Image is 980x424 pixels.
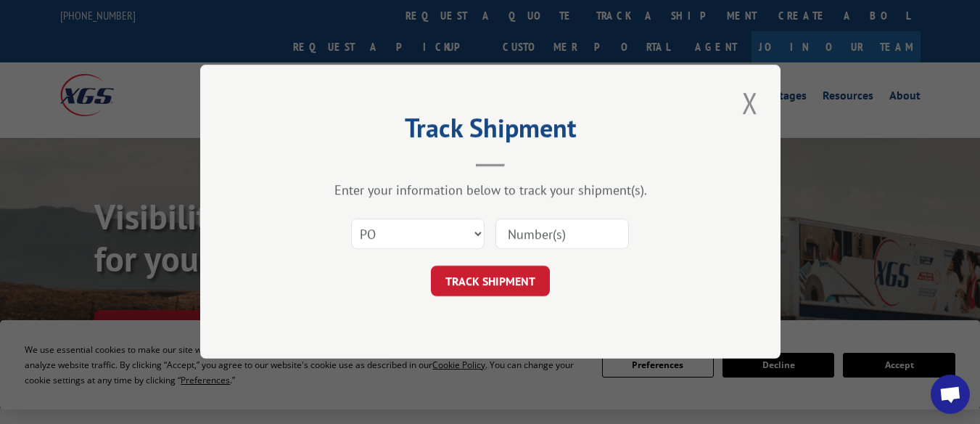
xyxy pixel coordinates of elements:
input: Number(s) [495,219,629,250]
button: Close modal [738,83,762,123]
h2: Track Shipment [273,118,708,145]
div: Enter your information below to track your shipment(s). [273,182,708,199]
a: Open chat [931,375,970,414]
button: TRACK SHIPMENT [431,266,550,297]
